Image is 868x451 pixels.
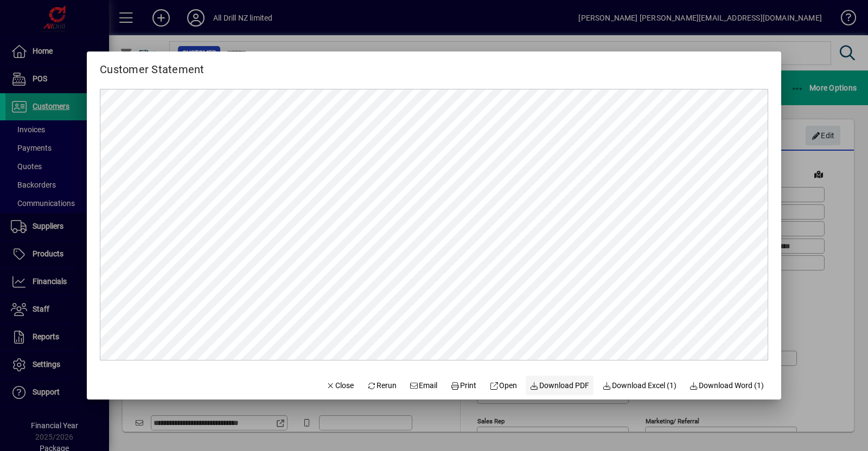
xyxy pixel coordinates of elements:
span: Open [489,380,517,391]
h2: Customer Statement [87,51,218,78]
button: Download Word (1) [685,376,769,395]
a: Open [485,376,521,395]
button: Print [446,376,481,395]
span: Print [450,380,476,391]
button: Download Excel (1) [598,376,681,395]
span: Email [410,380,438,391]
span: Download PDF [530,380,590,391]
a: Download PDF [526,376,594,395]
span: Download Excel (1) [602,380,676,391]
span: Rerun [367,380,397,391]
span: Download Word (1) [690,380,764,391]
span: Close [326,380,354,391]
button: Email [405,376,442,395]
button: Close [322,376,359,395]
